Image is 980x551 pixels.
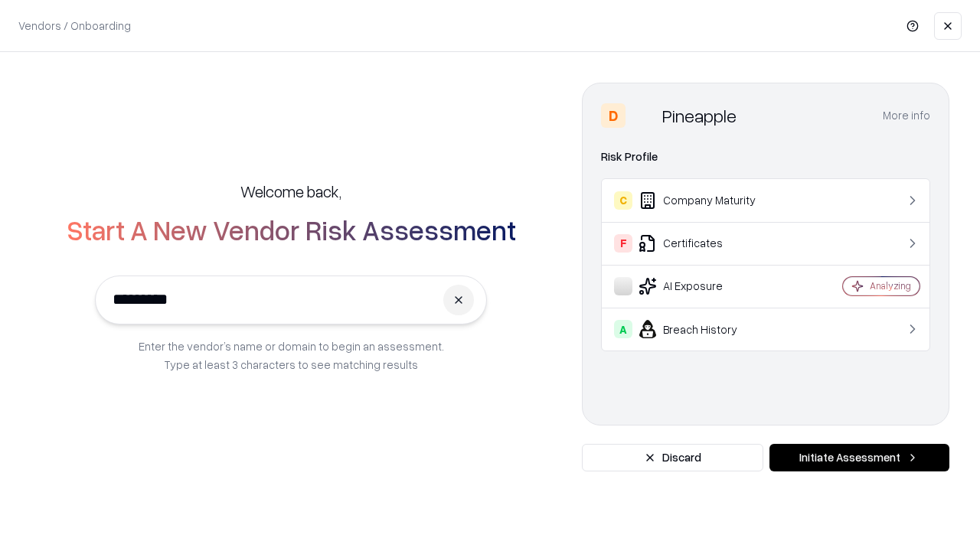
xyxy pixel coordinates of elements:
[614,191,797,210] div: Company Maturity
[614,191,632,210] div: C
[883,102,930,129] button: More info
[614,277,797,295] div: AI Exposure
[18,18,131,34] p: Vendors / Onboarding
[240,181,341,202] h5: Welcome back,
[870,279,911,292] div: Analyzing
[614,234,632,253] div: F
[582,444,763,471] button: Discard
[614,320,632,338] div: A
[614,320,797,338] div: Breach History
[139,337,444,373] p: Enter the vendor’s name or domain to begin an assessment. Type at least 3 characters to see match...
[662,103,737,128] div: Pineapple
[769,444,949,471] button: Initiate Assessment
[614,234,797,253] div: Certificates
[67,214,516,245] h2: Start A New Vendor Risk Assessment
[632,103,656,128] img: Pineapple
[601,148,930,166] div: Risk Profile
[601,103,626,128] div: D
